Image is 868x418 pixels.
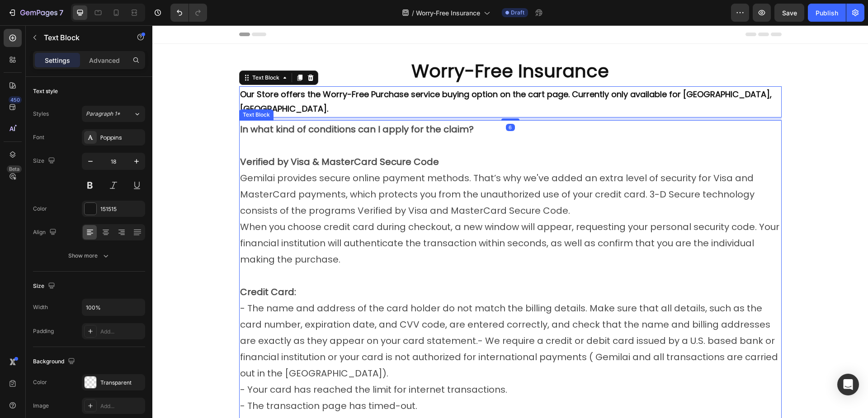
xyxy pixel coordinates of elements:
[33,87,58,95] div: Text style
[33,280,57,292] div: Size
[816,8,838,18] div: Publish
[33,303,48,311] div: Width
[59,7,63,18] p: 7
[88,145,628,193] p: Gemilai provides secure online payment methods. That’s why we've added an extra level of security...
[170,4,207,22] div: Undo/Redo
[68,251,110,260] div: Show more
[100,205,143,213] div: 151515
[7,165,22,173] div: Beta
[33,327,54,335] div: Padding
[416,8,480,18] span: Worry-Free Insurance
[33,402,49,410] div: Image
[45,56,70,65] p: Settings
[100,379,143,387] div: Transparent
[88,275,628,356] p: - The name and address of the card holder do not match the billing details. Make sure that all de...
[4,4,67,22] button: 7
[33,378,47,386] div: Color
[100,328,143,336] div: Add...
[33,205,47,213] div: Color
[44,32,121,43] p: Text Block
[9,96,22,103] div: 450
[88,193,628,242] p: When you choose credit card during checkout, a new window will appear, requesting your personal s...
[33,133,44,141] div: Font
[100,402,143,410] div: Add...
[89,56,120,65] p: Advanced
[152,25,868,418] iframe: Design area
[774,4,804,22] button: Save
[511,9,524,17] span: Draft
[88,356,628,372] p: - Your card has reached the limit for internet transactions.
[88,389,628,405] p: - Leaving the page before finishing the check-out procedure.
[88,260,144,273] strong: Credit Card:
[33,248,145,264] button: Show more
[100,134,143,142] div: Poppins
[808,4,846,22] button: Publish
[33,226,58,239] div: Align
[33,356,77,368] div: Background
[88,98,321,110] strong: In what kind of conditions can I apply for the claim?
[33,155,57,167] div: Size
[82,299,145,315] input: Auto
[89,85,119,94] div: Text Block
[82,106,145,122] button: Paragraph 1*
[837,374,859,395] div: Open Intercom Messenger
[354,99,363,106] div: 6
[86,110,120,118] span: Paragraph 1*
[412,8,414,18] span: /
[782,9,797,17] span: Save
[88,372,628,389] p: - The transaction page has timed-out.
[88,130,287,143] strong: Verified by Visa & MasterCard Secure Code
[33,110,49,118] div: Styles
